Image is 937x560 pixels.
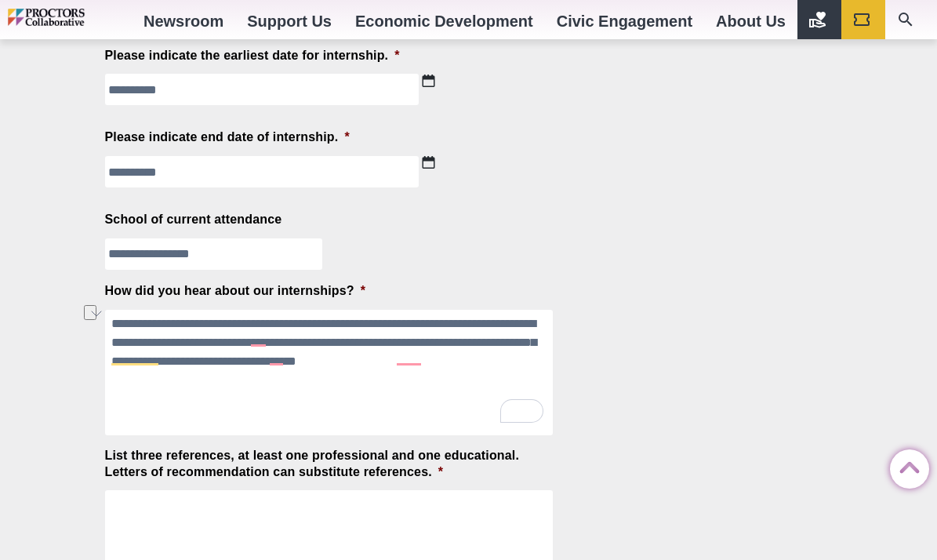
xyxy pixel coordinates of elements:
img: Select date [422,75,435,87]
a: Back to Top [890,450,921,482]
label: How did you hear about our internships? [105,283,366,300]
img: Proctors logo [8,9,132,25]
label: Please indicate the earliest date for internship. [105,48,400,64]
label: School of current attendance [105,212,282,228]
label: Please indicate end date of internship. [105,129,350,146]
textarea: To enrich screen reader interactions, please activate Accessibility in Grammarly extension settings [105,310,554,435]
img: Select date [422,156,435,169]
label: List three references, at least one professional and one educational. Letters of recommendation c... [105,448,554,481]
